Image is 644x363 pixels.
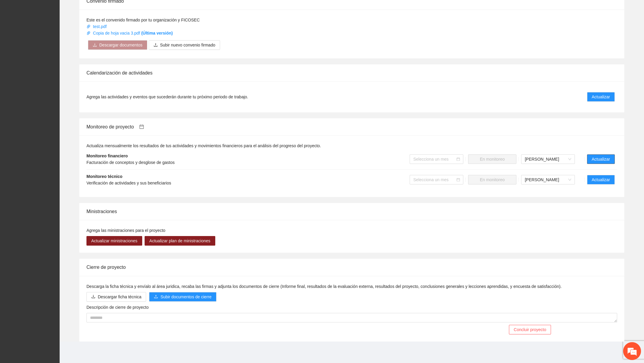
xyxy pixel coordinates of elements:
span: Agrega las actividades y eventos que sucederán durante tu próximo periodo de trabajo. [86,94,248,100]
span: Descarga la ficha técnica y envíalo al área juridica, recaba las firmas y adjunta los documentos ... [86,284,562,289]
span: uploadSubir documentos de cierre [149,294,216,299]
div: Cierre de proyecto [86,259,617,276]
a: calendar [134,124,144,129]
a: Actualizar ministraciones [86,238,142,243]
a: downloadDescargar ficha técnica [86,294,146,299]
span: Agrega las ministraciones para el proyecto [86,228,165,233]
div: Calendarización de actividades [86,64,617,81]
span: Subir documentos de cierre [160,294,211,300]
span: Actualizar plan de ministraciones [149,238,210,244]
button: Actualizar [587,92,615,102]
span: Facturación de conceptos y desglose de gastos [86,160,175,165]
span: calendar [139,124,144,129]
button: Actualizar plan de ministraciones [145,236,215,246]
a: test.pdf [86,24,108,29]
span: Subir nuevo convenio firmado [160,42,215,48]
span: download [91,294,95,299]
span: upload [154,294,158,299]
span: paper-clip [86,24,91,29]
strong: Monitoreo técnico [86,174,123,179]
span: Actualizar [592,176,610,183]
span: Cassandra [525,155,571,164]
span: upload [154,43,158,48]
strong: (Última versión) [141,31,173,35]
textarea: Escriba su mensaje y pulse “Intro” [3,163,114,184]
label: Descripción de cierre de proyecto [86,304,149,311]
span: Verificación de actividades y sus beneficiarios [86,181,171,185]
textarea: Descripción de cierre de proyecto [86,313,617,322]
span: Este es el convenido firmado por tu organización y FICOSEC [86,18,200,22]
a: Actualizar plan de ministraciones [145,238,215,243]
div: Chatee con nosotros ahora [31,30,100,38]
span: paper-clip [86,31,91,35]
span: Actualizar [592,156,610,162]
button: Actualizar [587,154,615,164]
button: uploadSubir documentos de cierre [149,292,216,302]
span: Actualizar ministraciones [91,238,137,244]
span: Actualiza mensualmente los resultados de tus actividades y movimientos financieros para el anális... [86,143,321,148]
span: Descargar documentos [99,42,143,48]
button: Concluir proyecto [509,325,551,334]
button: Actualizar ministraciones [86,236,142,246]
span: download [93,43,97,48]
a: Copia de hoja vacia 3.pdf [86,31,173,35]
span: uploadSubir nuevo convenio firmado [149,43,220,47]
button: uploadSubir nuevo convenio firmado [149,40,220,50]
span: Estamos en línea. [35,80,82,140]
span: Cassandra [525,175,571,184]
span: calendar [456,178,460,182]
button: Actualizar [587,175,615,184]
span: Descargar ficha técnica [98,294,141,300]
button: downloadDescargar ficha técnica [86,292,146,302]
span: Actualizar [592,94,610,100]
span: Concluir proyecto [514,326,546,333]
div: Minimizar ventana de chat en vivo [98,3,112,17]
button: downloadDescargar documentos [88,40,147,50]
div: Monitoreo de proyecto [86,118,617,135]
strong: Monitoreo financiero [86,153,128,158]
span: calendar [456,157,460,161]
div: Ministraciones [86,203,617,220]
